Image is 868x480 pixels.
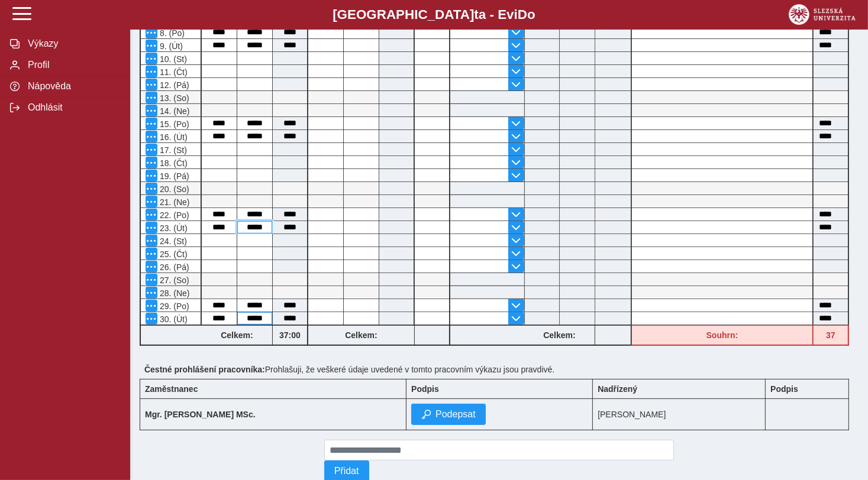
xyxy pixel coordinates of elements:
[518,7,527,22] span: D
[157,132,188,142] span: 16. (Út)
[144,365,265,374] b: Čestné prohlášení pracovníka:
[157,275,189,285] span: 27. (So)
[146,300,157,312] button: Menu
[146,66,157,77] button: Menu
[146,183,157,194] button: Menu
[527,7,535,22] span: o
[146,40,157,51] button: Menu
[474,7,478,22] span: t
[157,262,189,272] span: 26. (Pá)
[146,248,157,260] button: Menu
[157,54,187,64] span: 10. (St)
[157,288,190,298] span: 28. (Ne)
[146,209,157,220] button: Menu
[411,404,486,425] button: Podepsat
[593,399,766,430] td: [PERSON_NAME]
[157,93,189,103] span: 13. (So)
[202,330,272,340] b: Celkem:
[157,197,190,207] span: 21. (Ne)
[24,38,120,49] span: Výkazy
[24,60,120,70] span: Profil
[146,157,157,168] button: Menu
[157,67,188,77] span: 11. (Čt)
[36,7,832,22] b: [GEOGRAPHIC_DATA] a - Evi
[411,384,439,394] b: Podpis
[273,330,307,340] b: 37:00
[157,28,185,38] span: 8. (Po)
[146,222,157,233] button: Menu
[24,81,120,92] span: Nápověda
[140,360,859,379] div: Prohlašuji, že veškeré údaje uvedené v tomto pracovním výkazu jsou pravdivé.
[146,261,157,273] button: Menu
[146,131,157,142] button: Menu
[334,466,359,476] span: Přidat
[157,210,189,220] span: 22. (Po)
[598,384,637,394] b: Nadřízený
[146,118,157,129] button: Menu
[157,41,183,51] span: 9. (Út)
[308,330,414,340] b: Celkem:
[146,79,157,90] button: Menu
[145,384,198,394] b: Zaměstnanec
[146,313,157,325] button: Menu
[146,53,157,64] button: Menu
[157,223,188,233] span: 23. (Út)
[706,330,738,340] b: Souhrn:
[157,145,187,155] span: 17. (St)
[146,287,157,299] button: Menu
[814,330,848,340] b: 37
[770,384,798,394] b: Podpis
[157,236,187,246] span: 24. (St)
[24,102,120,113] span: Odhlásit
[789,4,856,25] img: logo_web_su.png
[632,325,814,346] div: Fond pracovní doby (35:12 h) a součet hodin (37 h) se neshodují!
[157,119,189,129] span: 15. (Po)
[157,171,189,181] span: 19. (Pá)
[146,105,157,116] button: Menu
[146,27,157,38] button: Menu
[157,314,188,324] span: 30. (Út)
[146,144,157,155] button: Menu
[157,158,188,168] span: 18. (Čt)
[146,170,157,181] button: Menu
[157,249,188,259] span: 25. (Čt)
[157,106,190,116] span: 14. (Ne)
[145,410,256,419] b: Mgr. [PERSON_NAME] MSc.
[435,409,476,420] span: Podepsat
[157,301,189,311] span: 29. (Po)
[146,196,157,207] button: Menu
[146,235,157,247] button: Menu
[524,330,595,340] b: Celkem:
[146,274,157,286] button: Menu
[814,325,849,346] div: Fond pracovní doby (35:12 h) a součet hodin (37 h) se neshodují!
[157,80,189,90] span: 12. (Pá)
[157,184,189,194] span: 20. (So)
[146,92,157,103] button: Menu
